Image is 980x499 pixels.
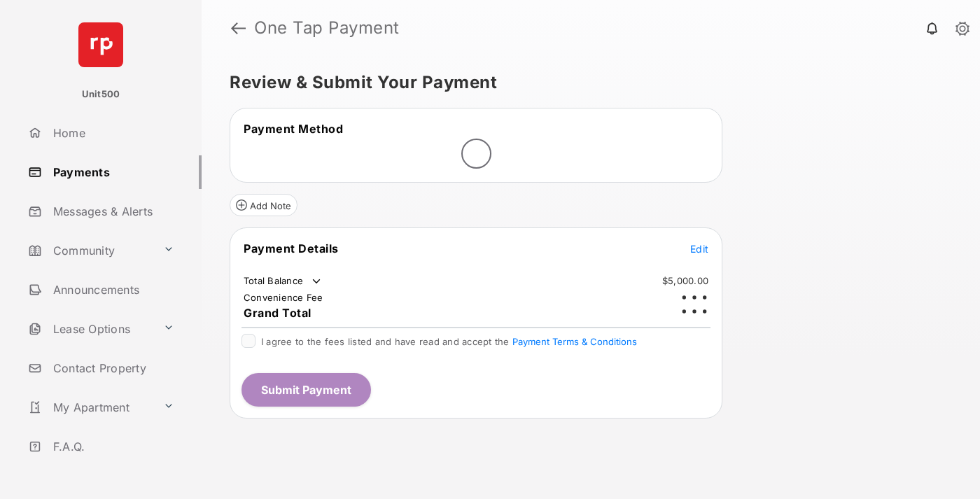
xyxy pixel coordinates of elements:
[22,234,157,267] a: Community
[243,274,323,288] td: Total Balance
[22,312,157,346] a: Lease Options
[230,194,297,216] button: Add Note
[22,351,202,385] a: Contact Property
[22,116,202,150] a: Home
[22,155,202,189] a: Payments
[512,336,637,347] button: I agree to the fees listed and have read and accept the
[22,430,202,463] a: F.A.Q.
[241,373,371,407] button: Submit Payment
[661,274,709,287] td: $5,000.00
[244,122,343,136] span: Payment Method
[230,74,941,91] h5: Review & Submit Your Payment
[690,243,708,255] span: Edit
[261,336,637,347] span: I agree to the fees listed and have read and accept the
[244,306,311,320] span: Grand Total
[78,22,123,67] img: svg+xml;base64,PHN2ZyB4bWxucz0iaHR0cDovL3d3dy53My5vcmcvMjAwMC9zdmciIHdpZHRoPSI2NCIgaGVpZ2h0PSI2NC...
[690,241,708,255] button: Edit
[243,291,324,304] td: Convenience Fee
[22,391,157,424] a: My Apartment
[22,273,202,307] a: Announcements
[22,195,202,228] a: Messages & Alerts
[82,87,120,101] p: Unit500
[254,20,400,36] strong: One Tap Payment
[244,241,339,255] span: Payment Details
